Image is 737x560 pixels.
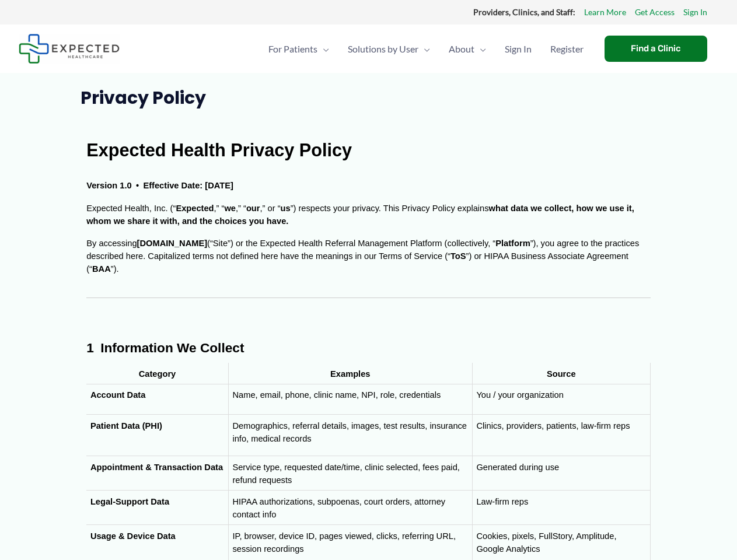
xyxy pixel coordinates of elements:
span: Menu Toggle [317,29,329,69]
strong: Providers, Clinics, and Staff: [473,7,575,17]
span: 1 Information We Collect [86,340,244,355]
span: About [449,29,474,69]
a: AboutMenu Toggle [439,29,495,69]
span: Menu Toggle [474,29,486,69]
span: what data we collect, how we use it, whom we share it with, and the choices you have. [86,204,637,226]
span: Menu Toggle [418,29,430,69]
span: Platform [495,239,530,248]
span: By accessing [86,239,137,248]
span: Cookies, pixels, FullStory, Amplitude, Google Analytics [476,531,619,554]
span: ”). [111,264,119,274]
span: Solutions by User [348,29,418,69]
span: Patient Data (PHI) [90,421,162,430]
a: Solutions by UserMenu Toggle [338,29,439,69]
span: Sign In [505,29,532,69]
a: Sign In [683,5,707,20]
a: Register [541,29,593,69]
span: Version 1.0 • Effective Date: [DATE] [86,181,233,190]
span: ,” or “ [260,204,281,213]
span: Legal-Support Data [90,497,169,506]
span: Examples [330,369,370,379]
span: You / your organization [476,390,563,400]
span: BAA [92,264,111,274]
span: Demographics, referral details, images, test results, insurance info, medical records [232,421,469,443]
span: Expected Health, Inc. (“ [86,204,176,213]
span: Category [139,369,176,379]
span: Account Data [90,390,145,400]
span: Register [550,29,584,69]
span: Expected Health Privacy Policy [86,140,352,160]
span: For Patients [268,29,317,69]
span: IP, browser, device ID, pages viewed, clicks, referring URL, session recordings [232,531,458,554]
a: Sign In [495,29,541,69]
span: Generated during use [476,463,559,472]
span: Clinics, providers, patients, law-firm reps [476,421,630,430]
span: ”) respects your privacy. This Privacy Policy explains [291,204,489,213]
a: Get Access [635,5,675,20]
nav: Primary Site Navigation [259,29,593,69]
span: Law-firm reps [476,497,528,506]
span: ,” “ [236,204,246,213]
span: we [224,204,236,213]
span: Name, email, phone, clinic name, NPI, role, credentials [232,390,441,400]
img: Expected Healthcare Logo - side, dark font, small [19,34,120,64]
span: Usage & Device Data [90,531,176,541]
span: Expected [176,204,214,213]
span: our [246,204,260,213]
span: Source [547,369,576,379]
span: HIPAA authorizations, subpoenas, court orders, attorney contact info [232,497,448,519]
span: us [281,204,291,213]
h1: Privacy Policy [81,87,656,108]
a: For PatientsMenu Toggle [259,29,338,69]
span: Appointment & Transaction Data [90,463,223,472]
span: ToS [450,251,466,261]
span: (“Site”) or the Expected Health Referral Management Platform (collectively, “ [207,239,495,248]
span: [DOMAIN_NAME] [137,239,208,248]
a: Learn More [584,5,626,20]
a: Find a Clinic [605,36,707,62]
span: Service type, requested date/time, clinic selected, fees paid, refund requests [232,463,462,485]
span: ,” “ [214,204,225,213]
